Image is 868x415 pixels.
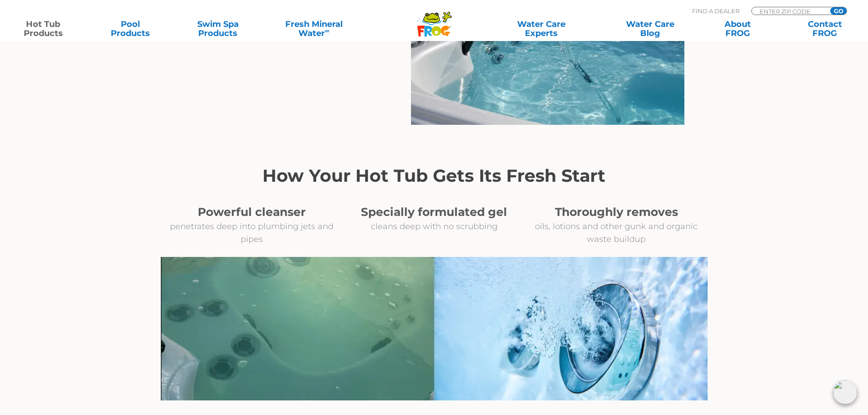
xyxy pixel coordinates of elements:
p: cleans deep with no scrubbing [343,220,525,233]
p: penetrates deep into plumbing jets and pipes [161,220,343,246]
a: ContactFROG [791,20,859,38]
a: AboutFROG [704,20,771,38]
a: Swim SpaProducts [184,20,252,38]
input: GO [830,7,847,15]
sup: ∞ [325,27,329,34]
a: Water CareExperts [486,20,596,38]
h2: How Your Hot Tub Gets Its Fresh Start [184,166,685,186]
p: oils, lotions and other gunk and organic waste buildup [525,220,708,246]
a: PoolProducts [97,20,164,38]
a: Fresh MineralWater∞ [271,20,356,38]
img: Hot Tub Water Transformation — Before and After Using Supporting Chemicals [161,257,708,400]
input: Zip Code Form [759,7,820,15]
a: Hot TubProducts [9,20,77,38]
h3: Powerful cleanser [161,204,343,220]
h3: Specially formulated gel [343,204,525,220]
img: openIcon [833,380,857,404]
p: Find A Dealer [692,7,740,15]
h3: Thoroughly removes [525,204,708,220]
a: Water CareBlog [616,20,684,38]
